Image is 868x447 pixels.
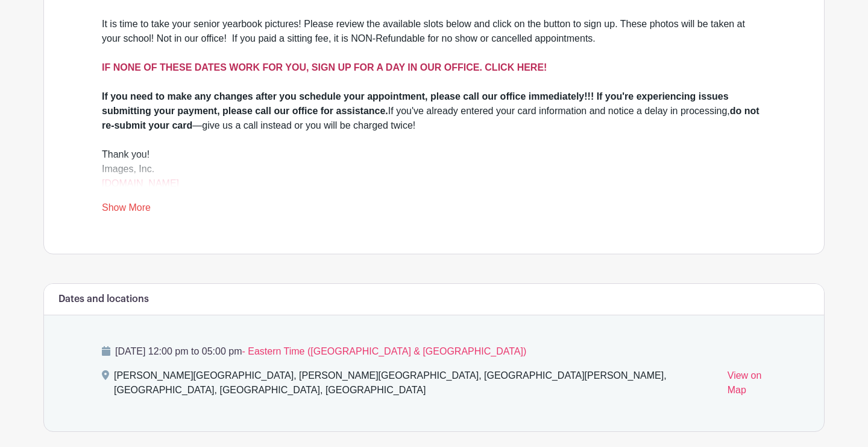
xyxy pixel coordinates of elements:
[102,344,766,359] p: [DATE] 12:00 pm to 05:00 pm
[102,17,766,89] div: It is time to take your senior yearbook pictures! Please review the available slots below and cli...
[102,89,766,133] div: If you've already entered your card information and notice a delay in processing, —give us a call...
[728,368,766,402] a: View on Map
[102,91,729,116] strong: If you need to make any changes after you schedule your appointment, please call our office immed...
[114,368,718,402] div: [PERSON_NAME][GEOGRAPHIC_DATA], [PERSON_NAME][GEOGRAPHIC_DATA], [GEOGRAPHIC_DATA][PERSON_NAME], [...
[102,202,151,217] a: Show More
[58,294,149,305] h6: Dates and locations
[242,346,526,356] span: - Eastern Time ([GEOGRAPHIC_DATA] & [GEOGRAPHIC_DATA])
[102,62,547,72] a: IF NONE OF THESE DATES WORK FOR YOU, SIGN UP FOR A DAY IN OUR OFFICE. CLICK HERE!
[102,106,759,130] strong: do not re-submit your card
[102,162,766,191] div: Images, Inc.
[102,178,179,188] a: [DOMAIN_NAME]
[102,147,766,162] div: Thank you!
